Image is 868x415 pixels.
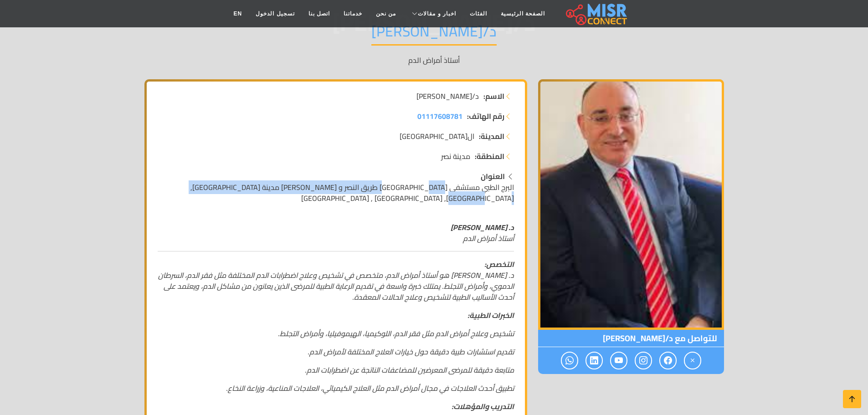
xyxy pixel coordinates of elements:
p: أستاذ أمراض الدم [144,55,724,66]
strong: الخبرات الطبية: [467,308,514,322]
a: خدماتنا [337,5,369,22]
a: EN [227,5,249,22]
a: اتصل بنا [302,5,337,22]
a: 01117608781 [417,111,462,122]
strong: المنطقة: [475,151,504,162]
a: تسجيل الدخول [249,5,301,22]
span: اخبار و مقالات [418,10,456,18]
a: اخبار و مقالات [403,5,463,22]
img: main.misr_connect [566,2,627,25]
em: تطبيق أحدث العلاجات في مجال أمراض الدم مثل العلاج الكيميائي، العلاجات المناعية، وزراعة النخاع. [226,381,514,395]
strong: رقم الهاتف: [467,111,504,122]
strong: د. [PERSON_NAME] [451,220,514,234]
span: د/[PERSON_NAME] [416,91,479,102]
strong: العنوان [481,169,505,183]
span: للتواصل مع د/[PERSON_NAME] [538,330,724,347]
a: الفئات [463,5,494,22]
strong: التدريب والمؤهلات: [452,400,514,413]
em: أستاذ أمراض الدم [463,231,514,245]
h1: د/[PERSON_NAME] [371,22,497,46]
img: د/تامر محمد احمد [538,79,724,330]
em: تقديم استشارات طبية دقيقة حول خيارات العلاج المختلفة لأمراض الدم. [308,345,514,359]
a: الصفحة الرئيسية [494,5,552,22]
span: 01117608781 [417,109,462,123]
a: من نحن [369,5,403,22]
strong: التخصص: [484,257,514,271]
em: تشخيص وعلاج أمراض الدم مثل فقر الدم، اللوكيميا، الهيموفيليا، وأمراض التجلط. [278,327,514,340]
strong: الاسم: [483,91,504,102]
em: متابعة دقيقة للمرضى المعرضين للمضاعفات الناتجة عن اضطرابات الدم. [305,363,514,377]
span: البرج الطبي مستشفى [GEOGRAPHIC_DATA] طريق النصر و [PERSON_NAME] مدينة [GEOGRAPHIC_DATA], [GEOGRAP... [190,180,514,205]
span: ال[GEOGRAPHIC_DATA] [400,131,474,142]
strong: المدينة: [479,131,504,142]
span: مدينة نصر [441,151,470,162]
em: د. [PERSON_NAME] هو أستاذ أمراض الدم، متخصص في تشخيص وعلاج اضطرابات الدم المختلفة مثل فقر الدم، ا... [158,268,514,304]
